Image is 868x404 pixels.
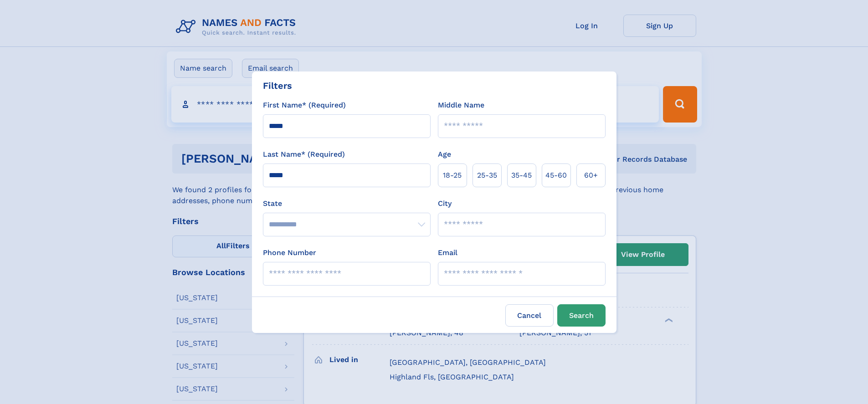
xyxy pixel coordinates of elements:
[584,170,598,181] span: 60+
[438,198,452,209] label: City
[438,247,457,258] label: Email
[511,170,532,181] span: 35‑45
[438,100,484,111] label: Middle Name
[477,170,497,181] span: 25‑35
[263,100,346,111] label: First Name* (Required)
[557,304,606,327] button: Search
[443,170,462,181] span: 18‑25
[438,149,451,160] label: Age
[263,247,316,258] label: Phone Number
[263,149,345,160] label: Last Name* (Required)
[263,79,292,92] div: Filters
[545,170,567,181] span: 45‑60
[505,304,554,327] label: Cancel
[263,198,431,209] label: State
